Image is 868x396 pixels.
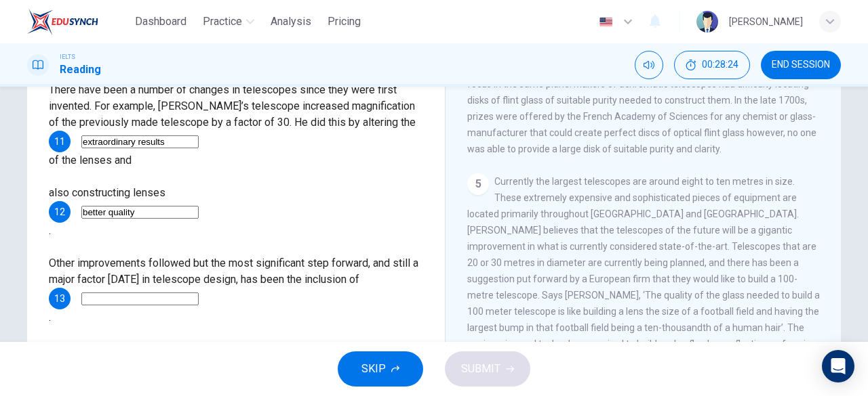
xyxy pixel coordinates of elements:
span: . [49,224,51,237]
a: EduSynch logo [27,8,130,35]
div: [PERSON_NAME] [729,14,803,30]
span: . [49,311,51,324]
h1: Reading [60,62,101,78]
span: Currently the largest telescopes are around eight to ten metres in size. These extremely expensiv... [467,176,820,366]
button: 00:28:24 [674,51,750,79]
div: 5 [467,173,489,195]
span: Analysis [271,14,311,30]
span: of the lenses and [49,154,132,167]
span: 13 [54,294,65,303]
span: 11 [54,137,65,146]
button: Analysis [265,9,317,34]
span: SKIP [361,359,386,378]
img: EduSynch logo [27,8,98,35]
img: Profile picture [696,11,718,32]
span: Practice [203,14,242,30]
span: IELTS [60,52,75,62]
button: SKIP [338,351,423,387]
button: Practice [197,9,260,34]
button: Dashboard [130,9,192,34]
button: END SESSION [761,51,841,79]
span: also constructing lenses [49,186,165,199]
div: Mute [635,51,663,79]
span: END SESSION [772,60,830,70]
span: Pricing [328,14,361,30]
div: Open Intercom Messenger [822,350,854,382]
span: 12 [54,207,65,217]
span: Other improvements followed but the most significant step forward, and still a major factor [DATE... [49,257,418,286]
img: en [597,17,614,27]
span: 00:28:24 [702,60,738,70]
span: Dashboard [135,14,186,30]
div: Hide [674,51,750,79]
button: Pricing [322,9,366,34]
span: There have been a number of changes in telescopes since they were first invented. For example, [P... [49,83,416,129]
